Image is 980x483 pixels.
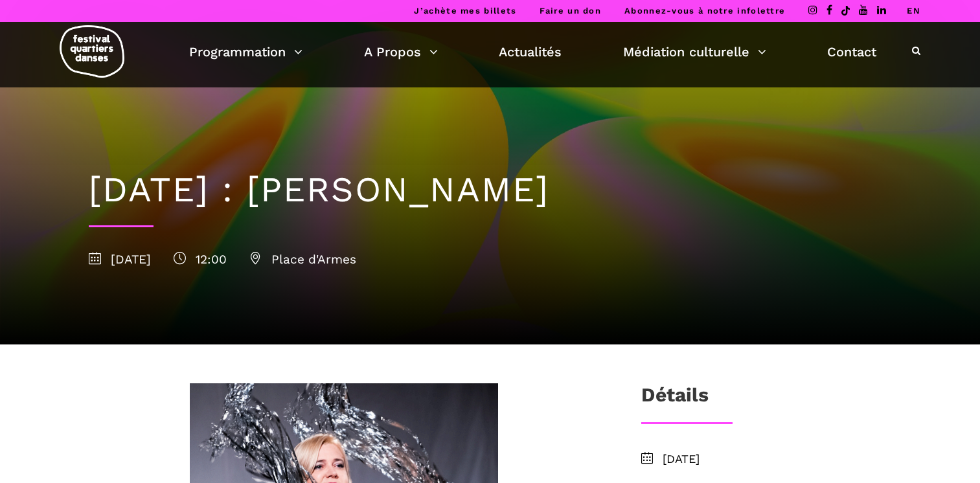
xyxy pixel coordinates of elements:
[174,252,227,267] span: 12:00
[907,6,920,16] a: EN
[663,450,892,469] span: [DATE]
[364,41,438,63] a: A Propos
[623,41,766,63] a: Médiation culturelle
[624,6,785,16] a: Abonnez-vous à notre infolettre
[641,383,709,416] h3: Détails
[414,6,516,16] a: J’achète mes billets
[827,41,876,63] a: Contact
[189,41,302,63] a: Programmation
[89,169,892,211] h1: [DATE] : [PERSON_NAME]
[249,252,356,267] span: Place d'Armes
[60,25,124,78] img: logo-fqd-med
[499,41,562,63] a: Actualités
[89,252,151,267] span: [DATE]
[540,6,601,16] a: Faire un don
